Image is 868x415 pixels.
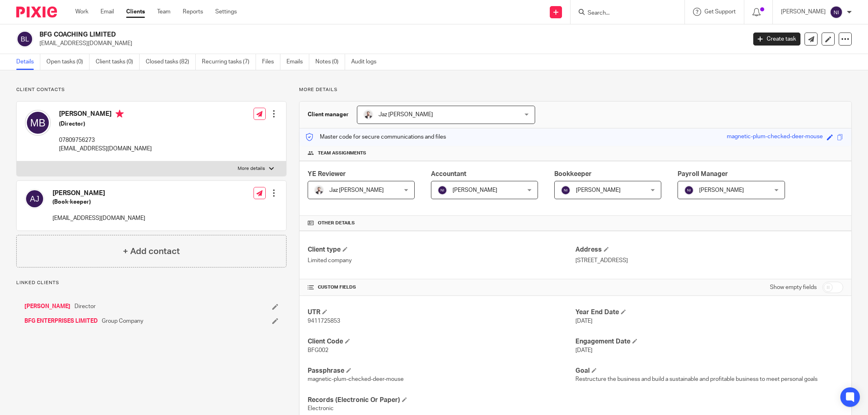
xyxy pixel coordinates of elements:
[308,348,328,353] span: BFG002
[308,256,575,265] p: Limited company
[315,54,345,70] a: Notes (0)
[59,120,152,128] h5: (Director)
[75,8,88,16] a: Work
[453,187,497,193] span: [PERSON_NAME]
[830,6,843,19] img: svg%3E
[16,7,57,17] img: Pixie
[308,367,575,375] h4: Passphrase
[561,185,571,195] img: svg%3E
[575,348,593,353] span: [DATE]
[262,54,280,70] a: Files
[59,145,152,153] p: [EMAIL_ADDRESS][DOMAIN_NAME]
[306,133,446,141] p: Master code for secure communications and files
[308,111,349,119] h3: Client manager
[24,302,70,311] a: [PERSON_NAME]
[431,171,466,177] span: Accountant
[146,54,196,70] a: Closed tasks (82)
[157,8,171,16] a: Team
[318,220,355,226] span: Other details
[24,317,98,325] a: BFG ENTERPRISES LIMITED
[308,337,575,346] h4: Client Code
[704,9,736,15] span: Get Support
[238,165,265,172] p: More details
[123,245,180,258] h4: + Add contact
[52,189,145,198] h4: [PERSON_NAME]
[684,185,694,195] img: svg%3E
[59,110,152,120] h4: [PERSON_NAME]
[329,187,384,193] span: Jaz [PERSON_NAME]
[308,171,346,177] span: YE Reviewer
[299,87,852,93] p: More details
[25,110,51,136] img: svg%3E
[126,8,145,16] a: Clients
[753,33,800,46] a: Create task
[74,302,96,311] span: Director
[16,30,33,48] img: svg%3E
[575,308,843,317] h4: Year End Date
[575,376,818,382] span: Restructure the business and build a sustainable and profitable business to meet personal goals
[308,318,340,324] span: 9411725853
[96,54,140,70] a: Client tasks (0)
[308,308,575,317] h4: UTR
[286,54,309,70] a: Emails
[16,280,286,286] p: Linked clients
[314,185,324,195] img: 48292-0008-compressed%20square.jpg
[575,256,843,265] p: [STREET_ADDRESS]
[727,133,823,142] div: magnetic-plum-checked-deer-mouse
[699,187,744,193] span: [PERSON_NAME]
[378,112,433,117] span: Jaz [PERSON_NAME]
[101,8,114,16] a: Email
[39,30,601,39] h2: BFG COACHING LIMITED
[39,39,741,48] p: [EMAIL_ADDRESS][DOMAIN_NAME]
[16,87,286,93] p: Client contacts
[52,198,145,206] h5: (Book-keeper)
[102,317,143,325] span: Group Company
[575,318,593,324] span: [DATE]
[554,171,592,177] span: Bookkeeper
[116,110,124,118] i: Primary
[308,284,575,291] h4: CUSTOM FIELDS
[575,246,843,254] h4: Address
[215,8,237,16] a: Settings
[183,8,203,16] a: Reports
[678,171,728,177] span: Payroll Manager
[576,187,621,193] span: [PERSON_NAME]
[587,10,660,17] input: Search
[770,283,817,291] label: Show empty fields
[308,376,404,382] span: magnetic-plum-checked-deer-mouse
[308,406,334,411] span: Electronic
[46,54,90,70] a: Open tasks (0)
[318,150,366,156] span: Team assignments
[308,246,575,254] h4: Client type
[575,337,843,346] h4: Engagement Date
[202,54,256,70] a: Recurring tasks (7)
[308,396,575,404] h4: Records (Electronic Or Paper)
[59,136,152,144] p: 07809756273
[575,367,843,375] h4: Goal
[437,185,447,195] img: svg%3E
[25,189,44,209] img: svg%3E
[16,54,40,70] a: Details
[363,110,373,120] img: 48292-0008-compressed%20square.jpg
[52,214,145,222] p: [EMAIL_ADDRESS][DOMAIN_NAME]
[351,54,383,70] a: Audit logs
[781,8,826,16] p: [PERSON_NAME]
